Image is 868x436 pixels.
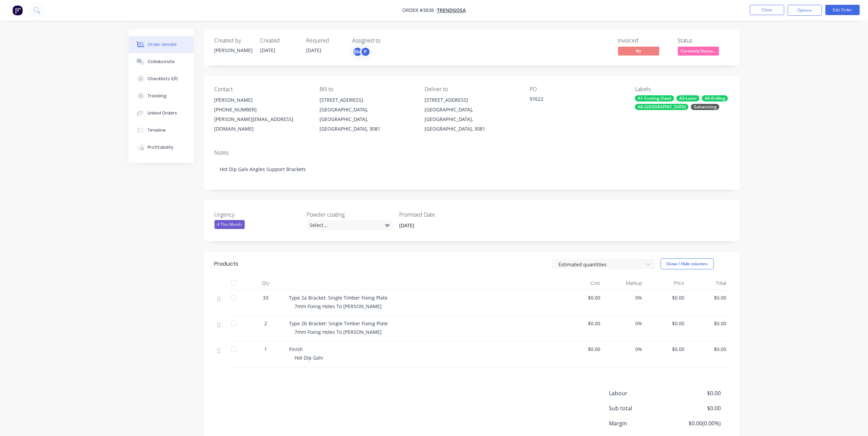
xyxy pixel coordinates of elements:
[320,105,414,134] div: [GEOGRAPHIC_DATA], [GEOGRAPHIC_DATA], [GEOGRAPHIC_DATA], 3081
[215,149,729,156] div: Notes
[661,258,714,269] button: Show / Hide columns
[148,93,166,99] div: Tracking
[788,5,822,16] button: Options
[129,105,194,122] button: Linked Orders
[561,276,603,290] div: Cost
[670,404,721,412] span: $0.00
[606,294,643,301] span: 0%
[635,95,674,101] div: A1-Cutting (Saw)
[215,105,309,114] div: [PHONE_NUMBER]
[295,303,382,310] span: 7mm Fixing Holes To [PERSON_NAME]
[670,389,721,397] span: $0.00
[606,320,643,327] span: 0%
[129,70,194,87] button: Checklists 0/0
[564,346,601,353] span: $0.00
[750,5,784,15] button: Close
[609,389,670,397] span: Labour
[402,7,437,14] span: Order #3838 -
[690,346,727,353] span: $0.00
[289,294,388,301] span: Type 2a Bracket: Single Timber Fixing Plate
[215,159,729,180] div: Hot Dip Galv Angles Support Brackets
[606,346,643,353] span: 0%
[618,47,659,55] span: No
[148,41,177,48] div: Order details
[263,294,269,301] span: 33
[129,87,194,105] button: Tracking
[148,110,177,116] div: Linked Orders
[148,144,173,150] div: Profitability
[215,220,245,229] div: 4 This Month
[609,419,670,427] span: Margin
[148,76,178,82] div: Checklists 0/0
[320,95,414,134] div: [STREET_ADDRESS][GEOGRAPHIC_DATA], [GEOGRAPHIC_DATA], [GEOGRAPHIC_DATA], 3081
[394,220,480,231] input: Enter date
[670,419,721,427] span: $0.00 ( 0.00 %)
[702,95,728,101] div: A6-Drilling
[678,47,719,55] span: Currently Outso...
[352,47,371,57] button: BMP
[437,7,466,14] a: Trendgosa
[648,346,685,353] span: $0.00
[289,320,388,327] span: Type 2b Bracket: Single Timber Fixing Plate
[530,86,624,93] div: PO
[678,47,719,57] button: Currently Outso...
[352,37,421,44] div: Assigned to
[618,37,670,44] div: Invoiced
[215,47,252,54] div: [PERSON_NAME]
[215,95,309,105] div: [PERSON_NAME]
[265,320,267,327] span: 2
[676,95,699,101] div: A3-Laser
[687,276,729,290] div: Total
[245,276,287,290] div: Qty
[129,36,194,53] button: Order details
[648,320,685,327] span: $0.00
[261,37,298,44] div: Created
[129,139,194,156] button: Profitability
[645,276,687,290] div: Price
[352,47,363,57] div: BM
[425,95,519,105] div: [STREET_ADDRESS]
[635,104,688,110] div: A8-[GEOGRAPHIC_DATA]
[825,5,860,15] button: Edit Order
[648,294,685,301] span: $0.00
[564,294,601,301] span: $0.00
[215,114,309,134] div: [PERSON_NAME][EMAIL_ADDRESS][DOMAIN_NAME]
[691,104,719,110] div: Galvanizing
[320,86,414,93] div: Bill to
[306,37,344,44] div: Required
[564,320,601,327] span: $0.00
[306,47,322,53] span: [DATE]
[215,37,252,44] div: Created by
[307,210,393,219] label: Powder coating
[215,86,309,93] div: Contact
[307,220,393,230] div: Select...
[289,346,303,352] span: Finish
[215,95,309,134] div: [PERSON_NAME][PHONE_NUMBER][PERSON_NAME][EMAIL_ADDRESS][DOMAIN_NAME]
[678,37,729,44] div: Status
[129,53,194,70] button: Collaborate
[295,354,323,361] span: Hot Dip Galv
[425,86,519,93] div: Deliver to
[360,47,371,57] div: P
[399,210,485,219] label: Promised Date
[635,86,729,93] div: Labels
[12,5,23,15] img: Factory
[215,260,239,268] div: Products
[690,294,727,301] span: $0.00
[129,122,194,139] button: Timeline
[690,320,727,327] span: $0.00
[215,210,300,219] label: Urgency
[425,95,519,134] div: [STREET_ADDRESS][GEOGRAPHIC_DATA], [GEOGRAPHIC_DATA], [GEOGRAPHIC_DATA], 3081
[320,95,414,105] div: [STREET_ADDRESS]
[261,47,276,53] span: [DATE]
[265,346,267,353] span: 1
[425,105,519,134] div: [GEOGRAPHIC_DATA], [GEOGRAPHIC_DATA], [GEOGRAPHIC_DATA], 3081
[603,276,645,290] div: Markup
[295,329,382,335] span: 7mm Fixing Holes To [PERSON_NAME]
[530,95,616,105] div: 97622
[148,127,166,133] div: Timeline
[609,404,670,412] span: Sub total
[148,59,175,65] div: Collaborate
